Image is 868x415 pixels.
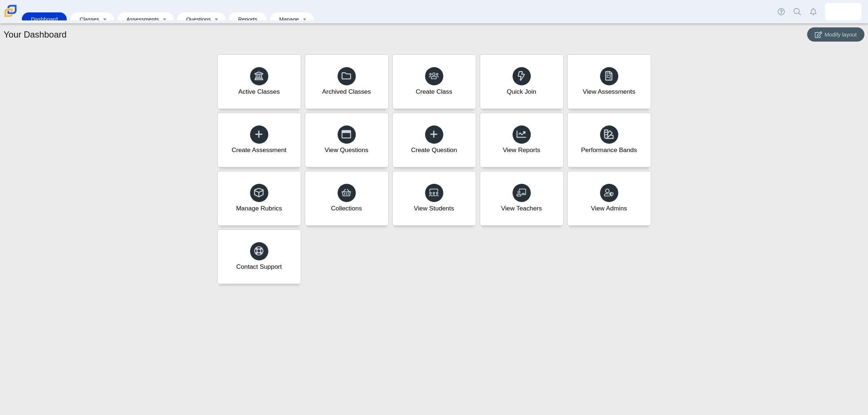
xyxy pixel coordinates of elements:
[74,12,100,26] a: Classes
[567,54,651,109] a: View Assessments
[305,54,389,109] a: Archived Classes
[567,113,651,167] a: Performance Bands
[411,146,457,155] div: Create Question
[805,4,821,20] a: Alerts
[121,12,160,26] a: Assessments
[274,12,300,26] a: Manage
[480,54,564,109] a: Quick Join
[392,54,476,109] a: Create Class
[807,27,864,42] button: Modify layout
[507,87,536,96] div: Quick Join
[305,113,389,167] a: View Questions
[211,12,222,26] a: Toggle expanded
[583,87,635,96] div: View Assessments
[591,204,627,213] div: View Admins
[416,87,452,96] div: Create Class
[480,113,564,167] a: View Reports
[233,12,263,26] a: Reports
[238,87,280,96] div: Active Classes
[26,12,63,26] a: Dashboard
[100,12,110,26] a: Toggle expanded
[217,171,301,226] a: Manage Rubrics
[300,12,310,26] a: Toggle expanded
[4,28,67,41] h1: Your Dashboard
[503,146,540,155] div: View Reports
[825,31,857,38] span: Modify layout
[217,229,301,284] a: Contact Support
[825,3,861,20] a: ryan.miller.3kvJtI
[231,146,286,155] div: Create Assessment
[217,54,301,109] a: Active Classes
[414,204,454,213] div: View Students
[305,171,389,226] a: Collections
[331,204,362,213] div: Collections
[392,113,476,167] a: Create Question
[236,262,282,271] div: Contact Support
[160,12,170,26] a: Toggle expanded
[501,204,542,213] div: View Teachers
[392,171,476,226] a: View Students
[3,3,18,19] img: Carmen School of Science & Technology
[3,13,18,20] a: Carmen School of Science & Technology
[324,146,368,155] div: View Questions
[480,171,564,226] a: View Teachers
[581,146,637,155] div: Performance Bands
[236,204,282,213] div: Manage Rubrics
[181,12,211,26] a: Questions
[322,87,371,96] div: Archived Classes
[217,113,301,167] a: Create Assessment
[837,6,849,18] img: ryan.miller.3kvJtI
[567,171,651,226] a: View Admins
